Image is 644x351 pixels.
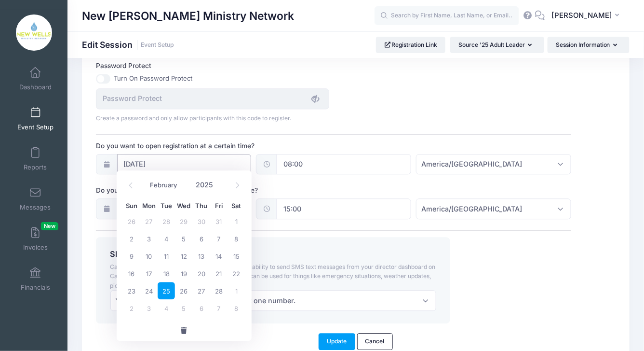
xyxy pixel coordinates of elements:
span: February 8, 2025 [228,230,245,247]
span: February 6, 2025 [193,230,210,247]
span: February 1, 2025 [228,212,245,230]
button: [PERSON_NAME] [545,5,630,27]
span: February 27, 2025 [193,282,210,299]
a: InvoicesNew [13,222,58,256]
span: Wed [175,203,192,209]
span: February 17, 2025 [140,265,158,282]
span: March 1, 2025 [228,282,245,299]
span: February 21, 2025 [210,265,228,282]
span: February 4, 2025 [158,230,175,247]
h1: New [PERSON_NAME] Ministry Network [82,5,294,27]
span: Tue [158,203,175,209]
span: America/Chicago [421,159,522,169]
span: Thu [193,203,210,209]
input: Password Protect [96,88,329,109]
span: February 2, 2025 [123,230,140,247]
span: February 24, 2025 [140,282,158,299]
span: Sun [123,203,140,209]
span: Yes, please require them to input at least one number. [116,295,296,306]
span: Create a password and only allow participants with this code to register. [96,114,291,122]
span: February 26, 2025 [175,282,192,299]
a: Event Setup [141,42,174,49]
span: March 3, 2025 [140,299,158,317]
span: February 3, 2025 [140,230,158,247]
span: February 9, 2025 [123,247,140,265]
span: February 19, 2025 [175,265,192,282]
input: Year [191,177,223,192]
span: February 14, 2025 [210,247,228,265]
span: February 20, 2025 [193,265,210,282]
img: New Wells Ministry Network [16,14,52,51]
span: February 10, 2025 [140,247,158,265]
span: February 12, 2025 [175,247,192,265]
span: February 18, 2025 [158,265,175,282]
span: Sat [228,203,245,209]
a: Financials [13,262,58,296]
span: March 5, 2025 [175,299,192,317]
span: January 26, 2025 [123,212,140,230]
span: February 15, 2025 [228,247,245,265]
h1: Edit Session [82,40,174,50]
a: Messages [13,182,58,216]
a: Dashboard [13,62,58,96]
span: February 7, 2025 [210,230,228,247]
span: March 4, 2025 [158,299,175,317]
span: Fri [210,203,228,209]
span: Camp Network partners with Twilio so you have the ability to send SMS text messages from your dir... [110,263,436,289]
span: January 27, 2025 [140,212,158,230]
span: February 13, 2025 [193,247,210,265]
label: Do you want to pause registration at a certain time? [96,185,334,195]
span: Mon [140,203,158,209]
a: Registration Link [376,37,446,53]
span: Messages [20,203,51,211]
span: Financials [21,283,50,292]
label: Password Protect [96,61,334,70]
span: March 8, 2025 [228,299,245,317]
span: Invoices [23,243,48,252]
button: Session Information [548,37,630,53]
span: January 30, 2025 [193,212,210,230]
label: Turn On Password Protect [114,74,192,84]
a: Event Setup [13,102,58,136]
span: March 6, 2025 [193,299,210,317]
input: Search by First Name, Last Name, or Email... [375,6,519,26]
button: Source '25 Adult Leader [450,37,544,53]
span: New [41,222,58,230]
span: February 5, 2025 [175,230,192,247]
span: Dashboard [19,83,52,91]
button: Update [319,333,355,350]
span: January 29, 2025 [175,212,192,230]
span: February 16, 2025 [123,265,140,282]
span: Yes, please require them to input at least one number. [110,290,436,311]
span: March 2, 2025 [123,299,140,317]
span: February 23, 2025 [123,282,140,299]
span: February 28, 2025 [210,282,228,299]
span: America/Chicago [416,154,571,175]
a: Reports [13,142,58,176]
label: Do you want to open registration at a certain time? [96,141,334,151]
span: Event Setup [17,123,54,131]
span: America/Chicago [416,198,571,219]
span: March 7, 2025 [210,299,228,317]
span: America/Chicago [421,204,522,214]
span: Source '25 Adult Leader [458,41,525,48]
span: Reports [24,163,47,171]
h4: SMS Text Notifications [110,250,436,259]
span: February 25, 2025 [158,282,175,299]
span: February 22, 2025 [228,265,245,282]
span: January 28, 2025 [158,212,175,230]
span: February 11, 2025 [158,247,175,265]
span: January 31, 2025 [210,212,228,230]
span: [PERSON_NAME] [551,10,612,21]
a: Cancel [357,333,393,350]
select: Month [146,179,188,191]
